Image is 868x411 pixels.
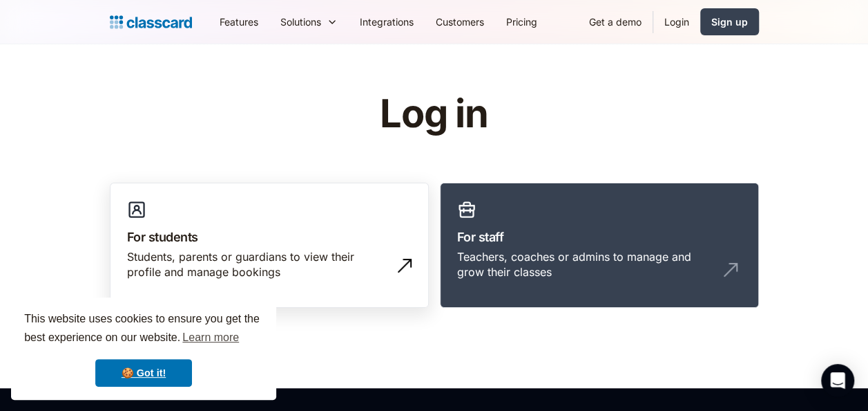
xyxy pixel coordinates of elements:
[127,249,384,280] div: Students, parents or guardians to view their profile and manage bookings
[209,6,269,37] a: Features
[110,183,429,309] a: For studentsStudents, parents or guardians to view their profile and manage bookings
[700,8,759,35] a: Sign up
[95,359,192,387] a: dismiss cookie message
[180,327,241,348] a: learn more about cookies
[495,6,548,37] a: Pricing
[578,6,653,37] a: Get a demo
[24,311,263,348] span: This website uses cookies to ensure you get the best experience on our website.
[440,183,759,309] a: For staffTeachers, coaches or admins to manage and grow their classes
[127,228,412,246] h3: For students
[349,6,425,37] a: Integrations
[11,298,276,400] div: cookieconsent
[457,249,714,280] div: Teachers, coaches or admins to manage and grow their classes
[711,15,748,29] div: Sign up
[425,6,495,37] a: Customers
[280,15,321,29] div: Solutions
[821,364,854,397] div: Open Intercom Messenger
[215,93,653,136] h1: Log in
[269,6,349,37] div: Solutions
[110,12,192,32] a: home
[653,6,700,37] a: Login
[457,228,742,246] h3: For staff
